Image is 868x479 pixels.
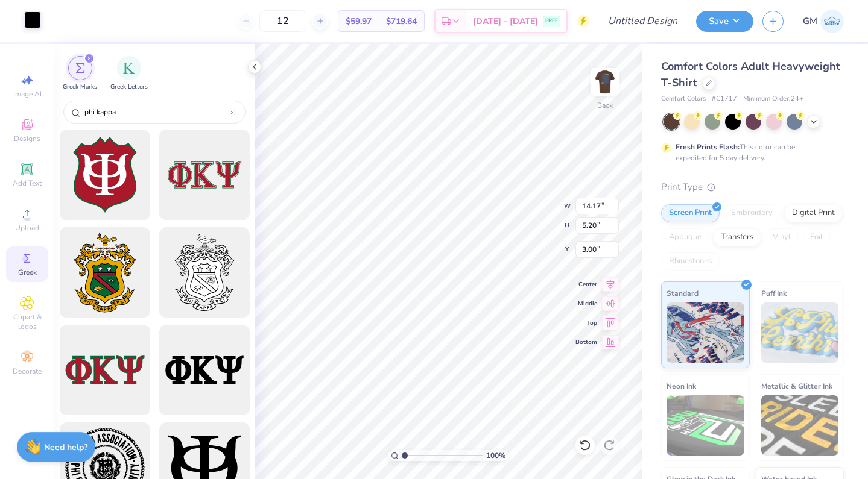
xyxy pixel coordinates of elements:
[545,17,558,25] span: FREE
[667,395,744,456] img: Neon Ink
[661,252,720,271] div: Rhinestones
[15,223,39,233] span: Upload
[259,10,306,32] input: – –
[661,180,844,194] div: Print Type
[13,366,42,376] span: Decorate
[761,395,839,456] img: Metallic & Glitter Ink
[13,178,42,188] span: Add Text
[597,100,613,111] div: Back
[598,9,687,33] input: Untitled Design
[661,59,840,90] span: Comfort Colors Adult Heavyweight T-Shirt
[63,56,97,92] button: filter button
[696,11,753,32] button: Save
[110,83,148,92] span: Greek Letters
[346,15,372,28] span: $59.97
[486,450,505,461] span: 100 %
[765,228,799,246] div: Vinyl
[676,142,740,152] strong: Fresh Prints Flash:
[676,142,824,163] div: This color can be expedited for 5 day delivery.
[803,10,844,33] a: GM
[110,56,148,92] div: filter for Greek Letters
[75,63,85,73] img: Greek Marks Image
[803,14,817,28] span: GM
[575,299,597,308] span: Middle
[386,15,417,28] span: $719.64
[761,302,839,363] img: Puff Ink
[743,94,803,104] span: Minimum Order: 24 +
[13,89,42,99] span: Image AI
[18,268,37,277] span: Greek
[575,319,597,327] span: Top
[44,442,87,453] strong: Need help?
[820,10,844,33] img: Gemma Mowatt
[123,62,135,74] img: Greek Letters Image
[63,83,97,92] span: Greek Marks
[661,228,709,246] div: Applique
[6,312,48,331] span: Clipart & logos
[575,280,597,289] span: Center
[784,204,843,222] div: Digital Print
[473,15,538,28] span: [DATE] - [DATE]
[761,380,832,392] span: Metallic & Glitter Ink
[667,287,699,299] span: Standard
[667,302,744,363] img: Standard
[575,338,597,346] span: Bottom
[83,106,230,118] input: Try "Alpha"
[63,56,97,92] div: filter for Greek Marks
[712,94,737,104] span: # C1717
[110,56,148,92] button: filter button
[593,70,617,94] img: Back
[761,287,787,299] span: Puff Ink
[713,228,761,246] div: Transfers
[667,380,696,392] span: Neon Ink
[661,204,720,222] div: Screen Print
[661,94,706,104] span: Comfort Colors
[723,204,781,222] div: Embroidery
[802,228,831,246] div: Foil
[14,134,40,143] span: Designs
